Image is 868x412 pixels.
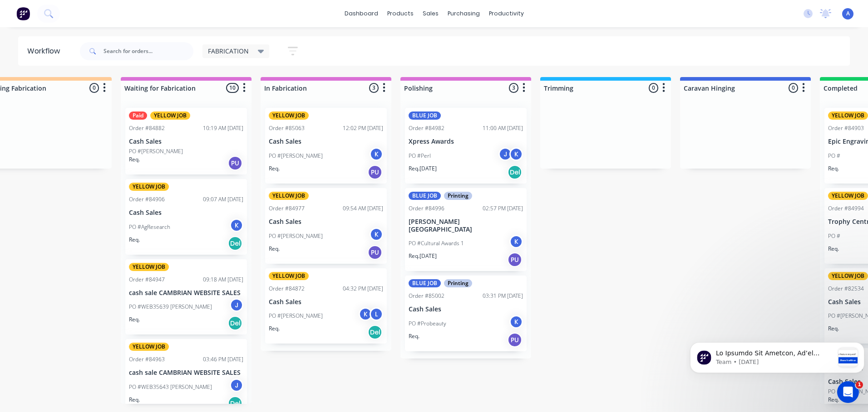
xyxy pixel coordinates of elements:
p: Req. [269,165,280,173]
div: BLUE JOBPrintingOrder #8500203:31 PM [DATE]Cash SalesPO #ProbeautyKReq.PU [405,276,527,351]
div: Order #84882 [129,124,165,132]
div: BLUE JOB [409,192,441,200]
div: BLUE JOB [409,279,441,287]
p: Req. [DATE] [409,165,437,173]
div: L [370,307,383,321]
div: PU [228,156,242,170]
div: Order #84977 [269,204,305,213]
div: K [509,315,523,329]
div: productivity [484,7,528,20]
div: 03:31 PM [DATE] [483,292,523,300]
div: YELLOW JOBOrder #8506312:02 PM [DATE]Cash SalesPO #[PERSON_NAME]KReq.PU [265,108,387,184]
div: PU [368,245,382,260]
div: Printing [444,279,472,287]
div: Order #85063 [269,124,305,132]
p: Req. [828,165,839,173]
div: YELLOW JOB [269,192,309,200]
div: 03:46 PM [DATE] [203,355,243,364]
div: 11:00 AM [DATE] [483,124,523,132]
p: PO # [828,232,840,240]
p: Req. [129,236,140,244]
div: J [230,378,243,392]
p: cash sale CAMBRIAN WEBSITE SALES [129,369,243,377]
p: PO #AgResearch [129,223,170,231]
p: PO #[PERSON_NAME] [269,152,323,160]
p: Cash Sales [269,218,383,226]
p: Message from Team, sent 2w ago [30,34,148,42]
div: 10:19 AM [DATE] [203,124,243,132]
iframe: Intercom notifications message [686,324,868,388]
div: YELLOW JOB [129,343,169,351]
p: Cash Sales [129,209,243,217]
div: J [498,147,512,161]
div: Printing [444,192,472,200]
div: YELLOW JOB [269,272,309,280]
div: Order #82534 [828,285,864,293]
p: PO # [828,152,840,160]
div: YELLOW JOB [129,183,169,191]
p: Cash Sales [269,298,383,306]
div: Order #84947 [129,276,165,284]
div: BLUE JOB [409,111,441,120]
p: Req. [269,325,280,333]
div: YELLOW JOB [269,111,309,120]
p: Req. [828,245,839,253]
div: YELLOW JOB [129,263,169,271]
div: 02:57 PM [DATE] [483,204,523,213]
div: YELLOW JOBOrder #8490609:07 AM [DATE]Cash SalesPO #AgResearchKReq.Del [125,179,247,255]
div: K [359,307,372,321]
span: 1 [856,381,863,388]
div: Order #84906 [129,195,165,204]
div: YELLOW JOB [828,111,868,120]
div: BLUE JOBPrintingOrder #8499602:57 PM [DATE][PERSON_NAME][GEOGRAPHIC_DATA]PO #Cultural Awards 1KRe... [405,188,527,271]
p: Req. [DATE] [409,252,437,260]
p: Cash Sales [269,138,383,145]
p: Cash Sales [129,138,243,145]
p: Req. [129,396,140,404]
div: Order #84982 [409,124,444,132]
div: 09:07 AM [DATE] [203,195,243,204]
p: Req. [129,315,140,324]
div: 09:54 AM [DATE] [343,204,383,213]
p: PO #[PERSON_NAME] [269,312,323,320]
div: YELLOW JOBOrder #8497709:54 AM [DATE]Cash SalesPO #[PERSON_NAME]KReq.PU [265,188,387,264]
p: PO #Perl [409,152,431,160]
input: Search for orders... [104,42,193,60]
p: Req. [269,245,280,253]
div: 09:18 AM [DATE] [203,276,243,284]
p: PO #[PERSON_NAME] [129,147,183,155]
div: purchasing [443,7,484,20]
div: K [509,147,523,161]
div: PaidYELLOW JOBOrder #8488210:19 AM [DATE]Cash SalesPO #[PERSON_NAME]Req.PU [125,108,247,174]
div: PU [368,165,382,179]
p: Req. [129,155,140,164]
span: A [846,10,850,18]
div: YELLOW JOB [828,192,868,200]
p: [PERSON_NAME][GEOGRAPHIC_DATA] [409,218,523,233]
div: K [370,228,383,241]
div: YELLOW JOBOrder #8487204:32 PM [DATE]Cash SalesPO #[PERSON_NAME]KLReq.Del [265,268,387,344]
div: K [509,235,523,248]
div: Order #84996 [409,204,444,213]
div: BLUE JOBOrder #8498211:00 AM [DATE]Xpress AwardsPO #PerlJKReq.[DATE]Del [405,108,527,184]
div: YELLOW JOBOrder #8494709:18 AM [DATE]cash sale CAMBRIAN WEBSITE SALESPO #WEB35639 [PERSON_NAME]JR... [125,259,247,335]
div: Del [368,325,382,339]
div: Del [228,236,242,251]
div: Paid [129,111,147,120]
div: YELLOW JOB [150,111,190,120]
div: PU [508,252,522,267]
div: K [370,147,383,161]
div: 12:02 PM [DATE] [343,124,383,132]
p: cash sale CAMBRIAN WEBSITE SALES [129,289,243,297]
div: Del [508,165,522,179]
div: Workflow [27,46,64,57]
div: YELLOW JOB [828,272,868,280]
div: products [383,7,418,20]
iframe: Intercom live chat [837,381,859,403]
div: J [230,298,243,312]
p: PO #[PERSON_NAME] [269,232,323,240]
p: PO #Cultural Awards 1 [409,239,464,247]
div: Order #84872 [269,285,305,293]
p: PO #WEB35639 [PERSON_NAME] [129,303,212,311]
